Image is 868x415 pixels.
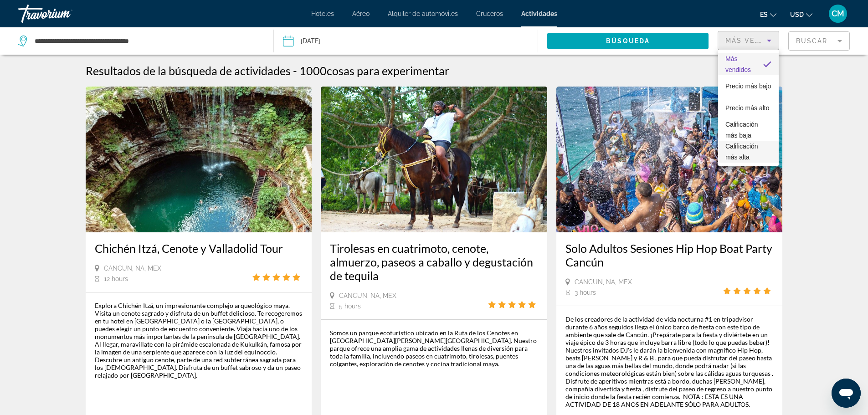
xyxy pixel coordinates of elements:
span: Calificación más baja [725,121,758,139]
span: Precio más alto [725,104,769,112]
iframe: Botón para iniciar la ventana de mensajería [832,379,861,408]
div: Sort by [718,50,779,166]
span: Precio más bajo [725,82,771,90]
span: Calificación más alta [725,143,758,161]
span: Más vendidos [725,55,751,73]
